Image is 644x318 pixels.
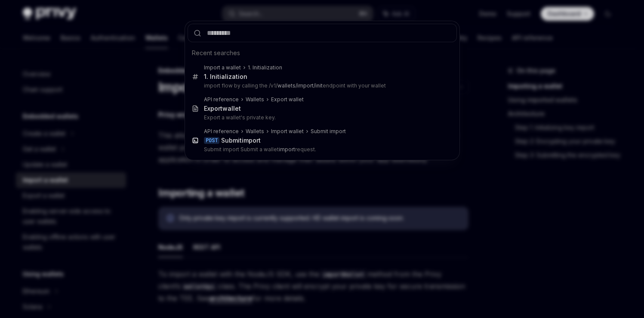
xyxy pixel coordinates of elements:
[277,82,323,89] b: wallets/import/init
[221,137,261,144] div: Submit
[248,64,282,71] div: 1. Initialization
[311,128,346,135] div: Submit import
[271,96,304,103] div: Export wallet
[204,82,439,89] p: import flow by calling the /v1/ endpoint with your wallet
[279,146,295,153] b: import
[204,105,222,112] b: Export
[246,96,264,103] div: Wallets
[246,128,264,135] div: Wallets
[204,137,219,144] div: POST
[271,128,304,135] div: Import wallet
[192,49,240,57] span: Recent searches
[204,128,239,135] div: API reference
[204,73,247,81] div: 1. Initialization
[204,114,439,121] p: Export a wallet's private key.
[204,146,439,153] p: Submit import Submit a wallet request.
[204,96,239,103] div: API reference
[242,137,261,144] b: import
[204,64,241,71] div: Import a wallet
[204,105,241,112] div: wallet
